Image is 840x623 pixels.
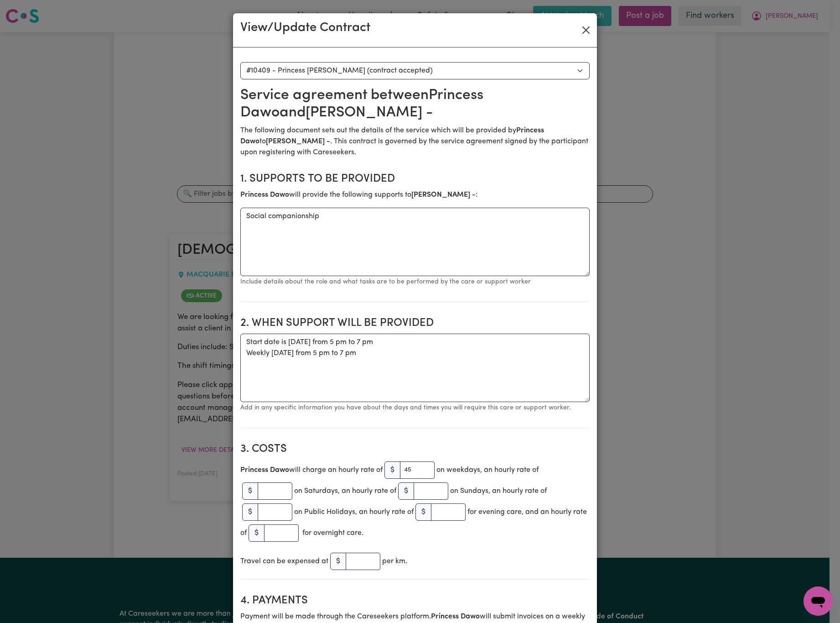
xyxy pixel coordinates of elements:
[240,443,590,456] h2: 3. Costs
[240,208,590,276] textarea: Social companionship
[242,503,258,521] span: $
[240,173,590,186] h2: 1. Supports to be provided
[249,524,264,542] span: $
[384,461,400,479] span: $
[415,503,431,521] span: $
[240,404,571,411] small: Add in any specific information you have about the days and times you will require this care or s...
[240,466,289,474] b: Princess Dawo
[240,125,590,158] p: The following document sets out the details of the service which will be provided by to . This co...
[411,191,476,199] b: [PERSON_NAME] -
[240,460,590,544] div: will charge an hourly rate of on weekdays, an hourly rate of on Saturdays, an hourly rate of on S...
[240,191,289,199] b: Princess Dawo
[804,586,833,616] iframe: Button to launch messaging window
[240,317,590,330] h2: 2. When support will be provided
[242,482,258,500] span: $
[330,553,346,570] span: $
[240,189,590,200] p: will provide the following supports to :
[240,334,590,402] textarea: Start date is [DATE] from 5 pm to 7 pm Weekly [DATE] from 5 pm to 7 pm
[431,613,480,620] b: Princess Dawo
[266,138,330,145] b: [PERSON_NAME] -
[398,482,414,500] span: $
[240,87,590,122] h2: Service agreement between Princess Dawo and [PERSON_NAME] -
[240,21,370,36] h3: View/Update Contract
[579,23,593,37] button: Close
[240,594,590,607] h2: 4. Payments
[240,551,590,572] div: Travel can be expensed at per km.
[240,278,531,285] small: Include details about the role and what tasks are to be performed by the care or support worker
